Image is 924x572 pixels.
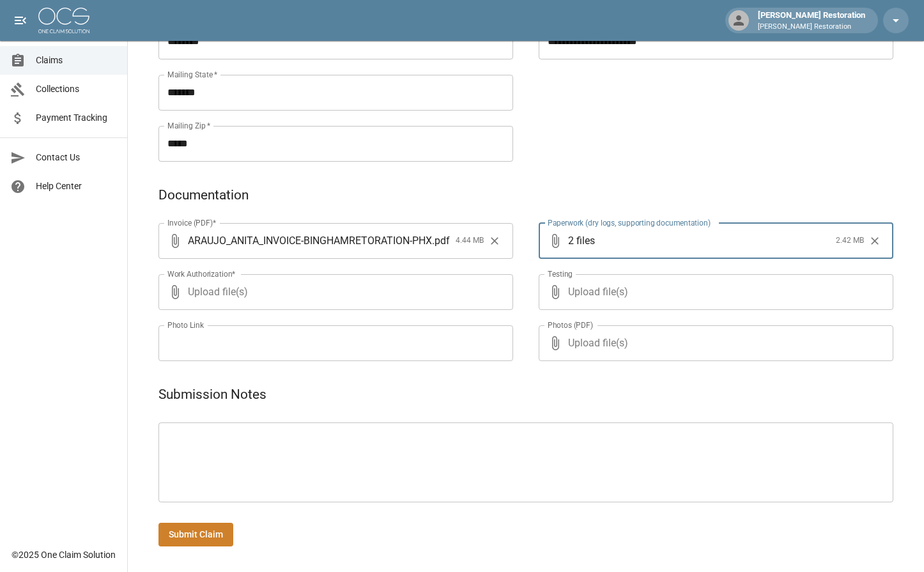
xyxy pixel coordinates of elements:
[167,217,217,228] label: Invoice (PDF)*
[456,235,484,247] span: 4.44 MB
[865,231,884,251] button: Clear
[568,223,831,259] span: 2 files
[485,231,504,251] button: Clear
[167,69,217,80] label: Mailing State
[12,548,116,561] div: © 2025 One Claim Solution
[167,320,204,330] label: Photo Link
[548,320,593,330] label: Photos (PDF)
[8,8,33,33] button: open drawer
[158,523,233,546] button: Submit Claim
[36,54,117,67] span: Claims
[36,82,117,96] span: Collections
[548,217,711,228] label: Paperwork (dry logs, supporting documentation)
[36,151,117,164] span: Contact Us
[758,22,865,33] p: [PERSON_NAME] Restoration
[432,233,450,248] span: . pdf
[753,9,870,32] div: [PERSON_NAME] Restoration
[36,180,117,193] span: Help Center
[568,274,859,310] span: Upload file(s)
[568,325,859,361] span: Upload file(s)
[836,235,864,247] span: 2.42 MB
[548,268,573,279] label: Testing
[188,233,432,248] span: ARAUJO_ANITA_INVOICE-BINGHAMRETORATION-PHX
[167,120,211,131] label: Mailing Zip
[38,8,89,33] img: ocs-logo-white-transparent.png
[36,111,117,125] span: Payment Tracking
[167,268,236,279] label: Work Authorization*
[188,274,479,310] span: Upload file(s)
